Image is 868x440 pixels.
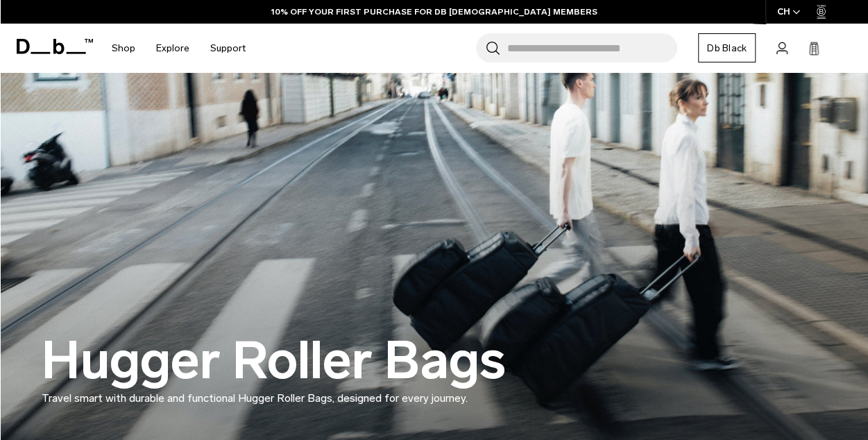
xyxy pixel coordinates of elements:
a: Shop [112,24,135,73]
a: 10% OFF YOUR FIRST PURCHASE FOR DB [DEMOGRAPHIC_DATA] MEMBERS [271,6,597,18]
a: Db Black [698,33,756,62]
a: Explore [156,24,189,73]
nav: Main Navigation [101,24,256,73]
a: Support [210,24,246,73]
span: Travel smart with durable and functional Hugger Roller Bags, designed for every journey. [42,391,468,405]
h1: Hugger Roller Bags [42,332,506,390]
